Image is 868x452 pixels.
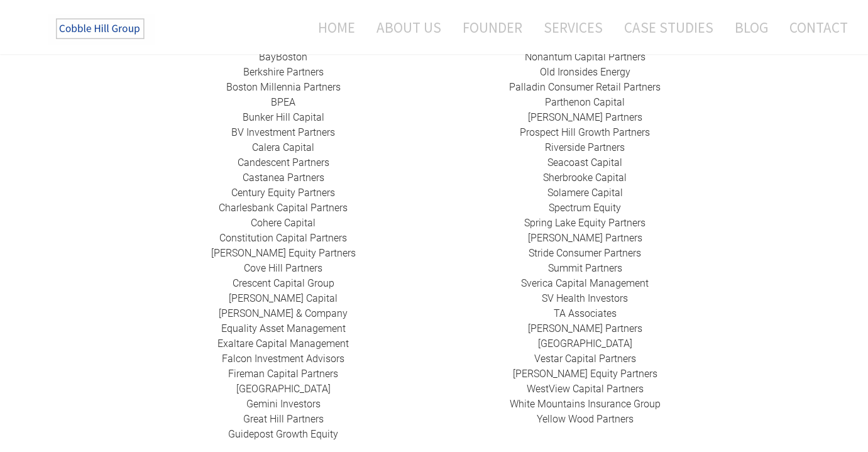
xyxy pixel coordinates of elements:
[538,338,632,350] a: ​[GEOGRAPHIC_DATA]
[510,398,661,410] a: White Mountains Insurance Group
[226,81,341,93] a: Boston Millennia Partners
[244,262,322,274] a: Cove Hill Partners
[527,383,644,395] a: ​WestView Capital Partners
[246,398,321,410] a: Gemini Investors
[780,11,848,44] a: Contact
[528,322,642,334] a: [PERSON_NAME] Partners
[238,157,329,168] a: Candescent Partners
[236,383,331,395] a: ​[GEOGRAPHIC_DATA]
[520,126,650,138] a: Prospect Hill Growth Partners
[243,66,324,78] a: Berkshire Partners
[545,141,625,153] a: Riverside Partners
[243,172,324,184] a: ​Castanea Partners
[367,11,451,44] a: About Us
[529,247,641,259] a: Stride Consumer Partners
[525,51,646,63] a: Nonantum Capital Partners
[271,96,295,108] a: BPEA
[528,111,642,123] a: ​[PERSON_NAME] Partners
[228,368,338,380] a: Fireman Capital Partners
[521,277,649,289] a: Sverica Capital Management
[453,11,532,44] a: Founder
[543,172,627,184] a: ​Sherbrooke Capital​
[211,247,356,259] a: ​[PERSON_NAME] Equity Partners
[229,292,338,304] a: [PERSON_NAME] Capital
[534,353,636,365] a: ​Vestar Capital Partners
[48,13,155,45] img: The Cobble Hill Group LLC
[299,11,365,44] a: Home
[615,11,723,44] a: Case Studies
[509,81,661,93] a: Palladin Consumer Retail Partners
[222,353,344,365] a: ​Falcon Investment Advisors
[545,96,625,108] a: ​Parthenon Capital
[251,217,316,229] a: Cohere Capital
[513,368,657,380] a: [PERSON_NAME] Equity Partners
[524,217,646,229] a: Spring Lake Equity Partners
[554,307,617,319] a: ​TA Associates
[549,202,621,214] a: Spectrum Equity
[228,428,338,440] a: Guidepost Growth Equity
[725,11,777,44] a: Blog
[547,187,623,199] a: Solamere Capital
[243,413,324,425] a: Great Hill Partners​
[219,307,348,319] a: [PERSON_NAME] & Company
[259,51,307,63] a: BayBoston
[537,413,634,425] a: Yellow Wood Partners
[221,322,346,334] a: ​Equality Asset Management
[233,277,334,289] a: ​Crescent Capital Group
[540,66,630,78] a: ​Old Ironsides Energy
[243,111,324,123] a: ​Bunker Hill Capital
[528,232,642,244] a: [PERSON_NAME] Partners
[548,262,622,274] a: Summit Partners
[252,141,314,153] a: Calera Capital
[542,292,628,304] a: SV Health Investors
[217,338,349,350] a: ​Exaltare Capital Management
[219,232,347,244] a: Constitution Capital Partners
[231,126,335,138] a: BV Investment Partners
[231,187,335,199] a: ​Century Equity Partners
[219,202,348,214] a: Charlesbank Capital Partners
[547,157,622,168] a: Seacoast Capital
[534,11,612,44] a: Services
